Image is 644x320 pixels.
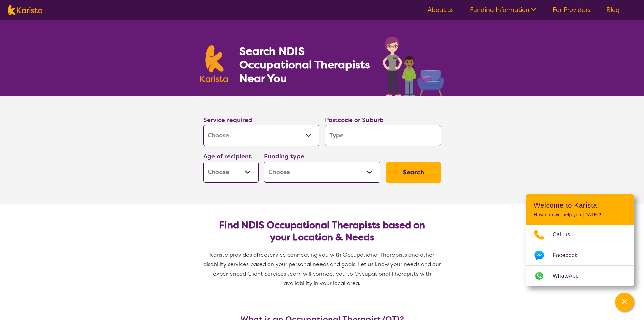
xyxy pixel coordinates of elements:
label: Postcode or Suburb [325,116,384,124]
span: Call us [553,230,578,240]
span: service connecting you with Occupational Therapists and other disability services based on your p... [203,251,443,287]
ul: Choose channel [526,225,634,286]
p: How can we help you [DATE]? [534,212,626,218]
span: Facebook [553,250,586,260]
a: About us [428,6,454,14]
span: WhatsApp [553,271,587,281]
a: Funding Information [470,6,536,14]
span: free [257,251,267,258]
button: Search [386,162,441,183]
a: Blog [606,6,620,14]
label: Funding type [264,152,304,161]
h2: Find NDIS Occupational Therapists based on your Location & Needs [209,219,436,243]
img: Karista logo [8,5,42,15]
div: Channel Menu [526,194,634,286]
h1: Search NDIS Occupational Therapists Near You [239,44,371,85]
label: Age of recipient [203,152,252,161]
h2: Welcome to Karista! [534,201,626,209]
a: For Providers [553,6,590,14]
button: Channel Menu [615,293,634,312]
img: Karista logo [200,45,228,82]
input: Type [325,125,441,146]
img: occupational-therapy [383,37,444,96]
a: Web link opens in a new tab. [526,266,634,286]
span: Karista provides a [210,251,257,258]
label: Service required [203,116,253,124]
